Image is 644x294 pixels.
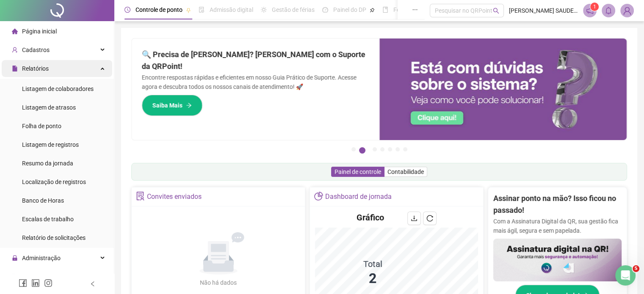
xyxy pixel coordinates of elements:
[493,8,499,14] span: search
[22,47,50,53] span: Cadastros
[22,85,94,92] span: Listagem de colaboradores
[359,147,365,154] button: 2
[22,160,73,167] span: Resumo da jornada
[590,3,599,11] sup: 1
[325,190,392,204] div: Dashboard de jornada
[44,279,53,287] span: instagram
[411,215,417,222] span: download
[90,281,96,287] span: left
[412,7,418,13] span: ellipsis
[493,192,622,217] h2: Assinar ponto na mão? Isso ficou no passado!
[351,147,356,151] button: 1
[12,47,18,53] span: user-add
[380,147,384,151] button: 4
[379,38,627,140] img: banner%2F0cf4e1f0-cb71-40ef-aa93-44bd3d4ee559.png
[388,147,392,151] button: 5
[142,73,369,91] p: Encontre respostas rápidas e eficientes em nosso Guia Prático de Suporte. Acesse agora e descubra...
[124,7,130,13] span: clock-circle
[314,192,323,201] span: pie-chart
[357,212,384,223] h4: Gráfico
[22,28,57,35] span: Página inicial
[22,197,64,204] span: Banco de Horas
[493,217,622,235] p: Com a Assinatura Digital da QR, sua gestão fica mais ágil, segura e sem papelada.
[142,95,202,116] button: Saiba Mais
[22,255,61,261] span: Administração
[12,255,18,261] span: lock
[261,7,267,13] span: sun
[382,7,388,13] span: book
[387,168,424,175] span: Contabilidade
[509,6,578,15] span: [PERSON_NAME] SAUDE E BEM-ESTAR LTDA
[605,7,612,14] span: bell
[147,190,202,204] div: Convites enviados
[22,141,79,148] span: Listagem de registros
[393,6,448,13] span: Folha de pagamento
[333,6,366,13] span: Painel do DP
[12,28,18,34] span: home
[199,7,205,13] span: file-done
[615,265,636,286] iframe: Intercom live chat
[22,65,49,72] span: Relatórios
[152,101,182,110] span: Saiba Mais
[22,273,55,280] span: Exportações
[22,234,86,241] span: Relatório de solicitações
[136,192,145,201] span: solution
[12,66,18,71] span: file
[22,104,76,111] span: Listagem de atrasos
[403,147,407,151] button: 7
[22,179,86,185] span: Localização de registros
[272,6,315,13] span: Gestão de férias
[633,265,639,272] span: 5
[210,6,253,13] span: Admissão digital
[370,8,375,13] span: pushpin
[593,4,596,10] span: 1
[142,49,369,73] h2: 🔍 Precisa de [PERSON_NAME]? [PERSON_NAME] com o Suporte da QRPoint!
[334,168,381,175] span: Painel de controle
[426,215,433,222] span: reload
[493,239,622,281] img: banner%2F02c71560-61a6-44d4-94b9-c8ab97240462.png
[19,279,27,287] span: facebook
[186,8,191,13] span: pushpin
[373,147,377,151] button: 3
[186,102,192,108] span: arrow-right
[22,123,61,129] span: Folha de ponto
[322,7,328,13] span: dashboard
[180,278,257,287] div: Não há dados
[586,7,594,14] span: notification
[22,216,74,223] span: Escalas de trabalho
[135,6,182,13] span: Controle de ponto
[621,4,633,17] img: 84576
[395,147,400,151] button: 6
[31,279,40,287] span: linkedin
